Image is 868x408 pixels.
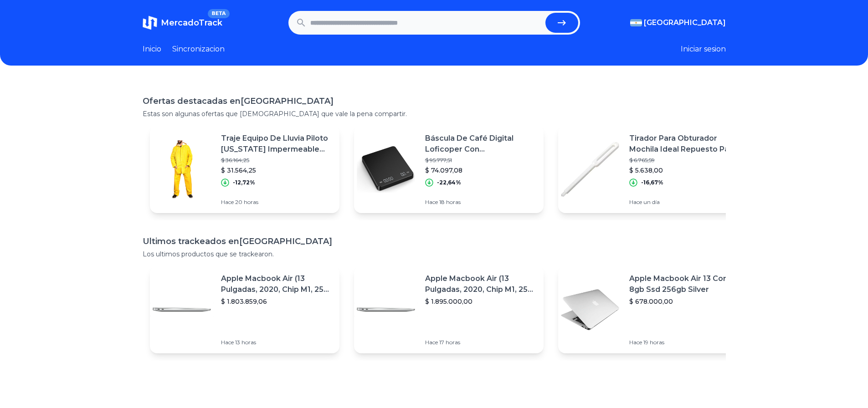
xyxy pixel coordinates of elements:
p: $ 1.895.000,00 [425,297,536,306]
p: $ 1.803.859,06 [221,297,332,306]
button: [GEOGRAPHIC_DATA] [630,17,726,28]
img: Featured image [354,138,418,201]
img: MercadoTrack [143,15,157,30]
img: Argentina [630,19,642,26]
p: Hace 19 horas [629,339,740,346]
p: $ 31.564,25 [221,166,332,175]
a: Sincronizacion [172,44,225,55]
img: Featured image [558,278,622,342]
button: Iniciar sesion [681,44,726,55]
p: Hace 17 horas [425,339,536,346]
p: $ 6.765,59 [629,157,740,164]
a: Featured imageApple Macbook Air 13 Core I5 8gb Ssd 256gb Silver$ 678.000,00Hace 19 horas [558,266,748,353]
p: Apple Macbook Air (13 Pulgadas, 2020, Chip M1, 256 Gb De Ssd, 8 Gb De Ram) - Plata [425,273,536,295]
p: Báscula De Café Digital Loficoper Con Temporizador, [versión [425,133,536,155]
p: $ 95.777,51 [425,157,536,164]
p: $ 74.097,08 [425,166,536,175]
img: Featured image [150,278,214,342]
span: BETA [208,9,229,18]
a: Featured imageTirador Para Obturador Mochila Ideal Repuesto Pack X10 Unid$ 6.765,59$ 5.638,00-16,... [558,126,748,213]
img: Featured image [150,138,214,201]
p: -16,67% [641,179,663,186]
img: Featured image [558,138,622,201]
p: Traje Equipo De Lluvia Piloto [US_STATE] Impermeable Pvc Conjunt [221,133,332,155]
p: Hace 18 horas [425,199,536,206]
p: -12,72% [233,179,255,186]
p: Hace 13 horas [221,339,332,346]
p: Tirador Para Obturador Mochila Ideal Repuesto Pack X10 Unid [629,133,740,155]
p: $ 5.638,00 [629,166,740,175]
a: Featured imageTraje Equipo De Lluvia Piloto [US_STATE] Impermeable Pvc Conjunt$ 36.164,25$ 31.564... [150,126,339,213]
a: Featured imageApple Macbook Air (13 Pulgadas, 2020, Chip M1, 256 Gb De Ssd, 8 Gb De Ram) - Plata$... [354,266,544,353]
p: Apple Macbook Air (13 Pulgadas, 2020, Chip M1, 256 Gb De Ssd, 8 Gb De Ram) - Plata [221,273,332,295]
img: Featured image [354,278,418,342]
p: Hace 20 horas [221,199,332,206]
p: $ 36.164,25 [221,157,332,164]
p: Apple Macbook Air 13 Core I5 8gb Ssd 256gb Silver [629,273,740,295]
p: Estas son algunas ofertas que [DEMOGRAPHIC_DATA] que vale la pena compartir. [143,109,726,118]
p: -22,64% [437,179,461,186]
a: Featured imageApple Macbook Air (13 Pulgadas, 2020, Chip M1, 256 Gb De Ssd, 8 Gb De Ram) - Plata$... [150,266,339,353]
p: Hace un día [629,199,740,206]
h1: Ultimos trackeados en [GEOGRAPHIC_DATA] [143,235,726,248]
a: MercadoTrackBETA [143,15,222,30]
h1: Ofertas destacadas en [GEOGRAPHIC_DATA] [143,95,726,107]
a: Featured imageBáscula De Café Digital Loficoper Con Temporizador, [versión$ 95.777,51$ 74.097,08-... [354,126,544,213]
a: Inicio [143,44,161,55]
p: Los ultimos productos que se trackearon. [143,250,726,259]
p: $ 678.000,00 [629,297,740,306]
span: [GEOGRAPHIC_DATA] [644,17,726,28]
span: MercadoTrack [161,18,222,28]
